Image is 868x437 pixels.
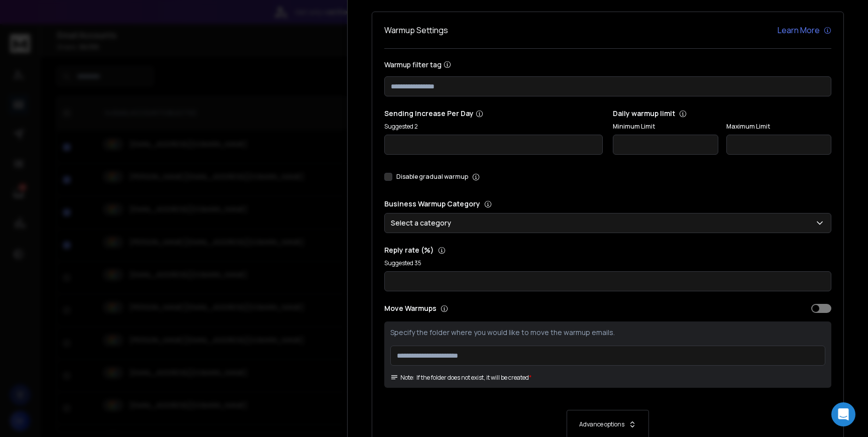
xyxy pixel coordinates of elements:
div: Open Intercom Messenger [831,402,855,426]
label: Maximum Limit [726,123,831,131]
p: Select a category [391,218,455,228]
span: Note: [390,374,414,382]
p: Specify the folder where you would like to move the warmup emails. [390,327,825,338]
label: Warmup filter tag [384,61,831,68]
label: Minimum Limit [613,123,718,131]
p: If the folder does not exist, it will be created [416,374,529,382]
p: Business Warmup Category [384,199,831,209]
p: Suggested 2 [384,123,603,131]
a: Learn More [778,24,831,36]
label: Disable gradual warmup [396,173,468,181]
p: Daily warmup limit [613,108,831,119]
h1: Warmup Settings [384,24,448,36]
p: Advance options [579,420,624,428]
p: Move Warmups [384,303,605,313]
p: Suggested 35 [384,259,831,267]
p: Sending Increase Per Day [384,108,603,119]
p: Reply rate (%) [384,245,831,255]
